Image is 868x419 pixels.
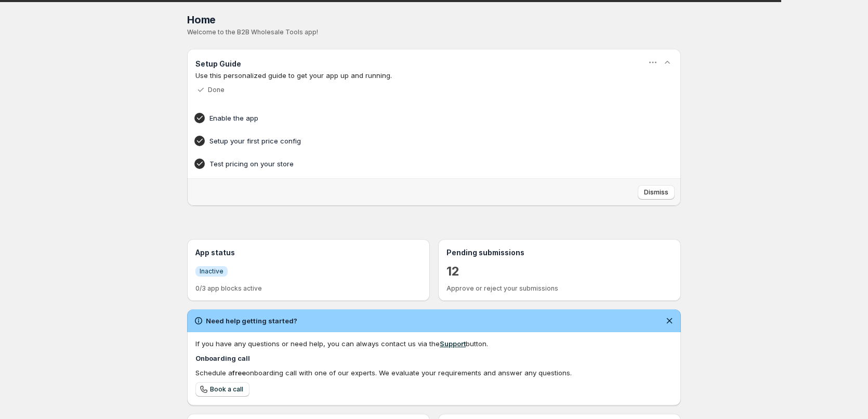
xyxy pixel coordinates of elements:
h4: Onboarding call [195,353,673,363]
a: 12 [446,263,459,280]
a: InfoInactive [195,266,228,277]
p: Welcome to the B2B Wholesale Tools app! [187,28,681,36]
h4: Enable the app [209,113,626,123]
button: Dismiss [638,185,675,200]
b: free [232,369,246,377]
h3: App status [195,247,422,258]
div: Schedule a onboarding call with one of our experts. We evaluate your requirements and answer any ... [195,368,673,378]
h3: Pending submissions [446,247,673,258]
p: Done [208,86,225,94]
button: Dismiss notification [662,313,677,328]
span: Book a call [210,385,243,394]
a: Book a call [195,382,249,397]
span: Home [187,14,216,26]
span: Dismiss [644,188,668,197]
span: Inactive [200,267,223,276]
p: Use this personalized guide to get your app up and running. [195,70,673,81]
h3: Setup Guide [195,59,241,69]
h4: Test pricing on your store [209,159,626,169]
p: Approve or reject your submissions [446,284,673,293]
h4: Setup your first price config [209,136,626,146]
a: Support [440,339,466,348]
h2: Need help getting started? [206,316,297,326]
p: 0/3 app blocks active [195,284,422,293]
div: If you have any questions or need help, you can always contact us via the button. [195,338,673,349]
